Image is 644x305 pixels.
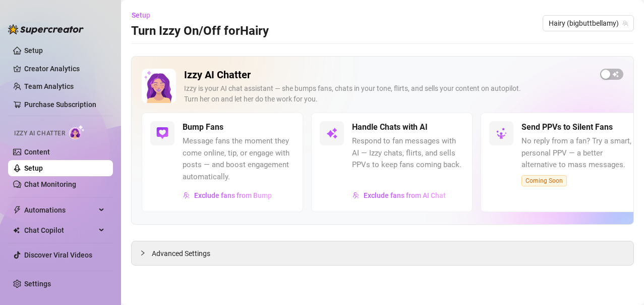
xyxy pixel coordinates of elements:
[24,251,92,259] a: Discover Viral Videos
[24,46,43,55] a: Setup
[140,250,146,256] span: collapsed
[352,187,446,204] button: Exclude fans from AI Chat
[24,222,96,238] span: Chat Copilot
[364,191,446,199] span: Exclude fans from AI Chat
[24,280,51,288] a: Settings
[24,164,43,172] a: Setup
[13,227,20,234] img: Chat Copilot
[521,135,633,171] span: No reply from a fan? Try a smart, personal PPV — a better alternative to mass messages.
[622,20,628,26] span: team
[142,69,176,103] img: Izzy AI Chatter
[326,127,338,139] img: svg%3e
[8,24,84,34] img: logo-BBDzfeDw.svg
[24,100,96,109] a: Purchase Subscription
[132,11,150,19] span: Setup
[184,69,592,81] h2: Izzy AI Chatter
[610,271,634,295] iframe: Intercom live chat
[183,187,272,204] button: Exclude fans from Bump
[24,180,76,188] a: Chat Monitoring
[183,135,295,183] span: Message fans the moment they come online, tip, or engage with posts — and boost engagement automa...
[353,192,360,199] img: svg%3e
[156,127,168,139] img: svg%3e
[521,175,567,186] span: Coming Soon
[184,83,592,105] div: Izzy is your AI chat assistant — she bumps fans, chats in your tone, flirts, and sells your conte...
[24,202,96,218] span: Automations
[352,135,464,171] span: Respond to fan messages with AI — Izzy chats, flirts, and sells PPVs to keep fans coming back.
[14,129,65,138] span: Izzy AI Chatter
[549,16,628,31] span: Hairy (bigbuttbellamy)
[183,192,190,199] img: svg%3e
[131,7,158,23] button: Setup
[521,121,613,133] h5: Send PPVs to Silent Fans
[183,121,223,133] h5: Bump Fans
[495,127,507,139] img: svg%3e
[352,121,428,133] h5: Handle Chats with AI
[69,125,85,139] img: AI Chatter
[13,206,21,214] span: thunderbolt
[24,148,50,156] a: Content
[24,82,74,90] a: Team Analytics
[24,61,105,77] a: Creator Analytics
[140,247,152,259] div: collapsed
[131,23,269,39] h3: Turn Izzy On/Off for Hairy
[152,248,210,259] span: Advanced Settings
[194,191,272,199] span: Exclude fans from Bump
